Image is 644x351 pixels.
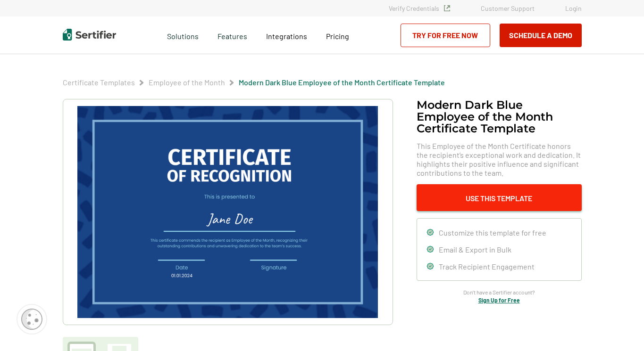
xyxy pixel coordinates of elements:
[326,32,349,41] span: Pricing
[417,141,582,177] span: This Employee of the Month Certificate honors the recipient’s exceptional work and dedication. It...
[417,99,582,134] h1: Modern Dark Blue Employee of the Month Certificate Template
[565,4,582,12] a: Login
[439,262,535,271] span: Track Recipient Engagement
[444,5,450,11] img: Verified
[417,184,582,211] button: Use This Template
[63,29,116,41] img: Sertifier | Digital Credentialing Platform
[217,29,247,41] span: Features
[500,24,582,47] button: Schedule a Demo
[463,288,535,297] span: Don’t have a Sertifier account?
[389,4,450,12] a: Verify Credentials
[439,245,511,254] span: Email & Export in Bulk
[439,228,546,237] span: Customize this template for free
[481,4,535,12] a: Customer Support
[239,78,445,87] a: Modern Dark Blue Employee of the Month Certificate Template
[21,309,42,330] img: Cookie Popup Icon
[401,24,490,47] a: Try for Free Now
[63,78,445,87] div: Breadcrumb
[266,32,307,41] span: Integrations
[478,297,520,303] a: Sign Up for Free
[149,78,225,87] a: Employee of the Month
[63,78,135,87] a: Certificate Templates
[266,29,307,41] a: Integrations
[167,29,199,41] span: Solutions
[597,306,644,351] iframe: Chat Widget
[326,29,349,41] a: Pricing
[77,106,377,318] img: Modern Dark Blue Employee of the Month Certificate Template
